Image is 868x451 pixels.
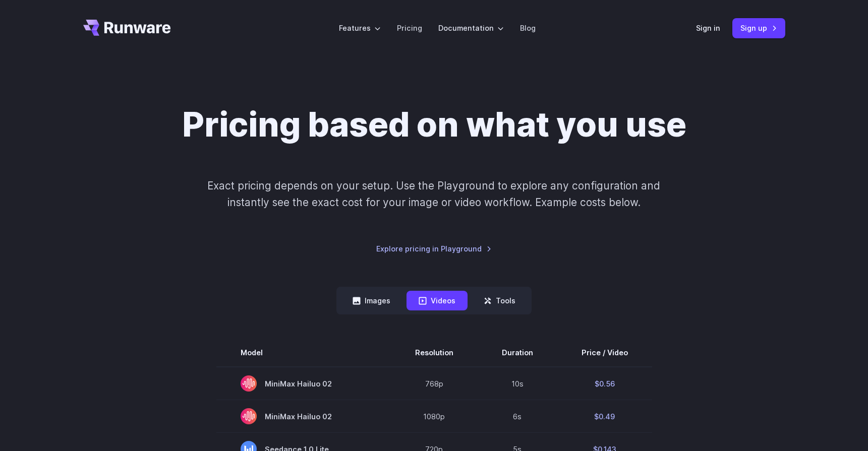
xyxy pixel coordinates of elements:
[83,20,171,36] a: Go to /
[407,291,468,310] button: Videos
[376,243,492,254] a: Explore pricing in Playground
[472,291,528,310] button: Tools
[557,367,652,400] td: $0.56
[732,18,785,38] a: Sign up
[478,367,557,400] td: 10s
[438,22,504,34] label: Documentation
[520,22,536,34] a: Blog
[397,22,422,34] a: Pricing
[478,339,557,367] th: Duration
[696,22,720,34] a: Sign in
[339,22,381,34] label: Features
[241,408,367,424] span: MiniMax Hailuo 02
[391,400,478,433] td: 1080p
[391,339,478,367] th: Resolution
[188,177,679,211] p: Exact pricing depends on your setup. Use the Playground to explore any configuration and instantl...
[216,339,391,367] th: Model
[340,291,402,310] button: Images
[478,400,557,433] td: 6s
[391,367,478,400] td: 768p
[182,105,686,145] h1: Pricing based on what you use
[557,339,652,367] th: Price / Video
[557,400,652,433] td: $0.49
[241,375,367,392] span: MiniMax Hailuo 02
